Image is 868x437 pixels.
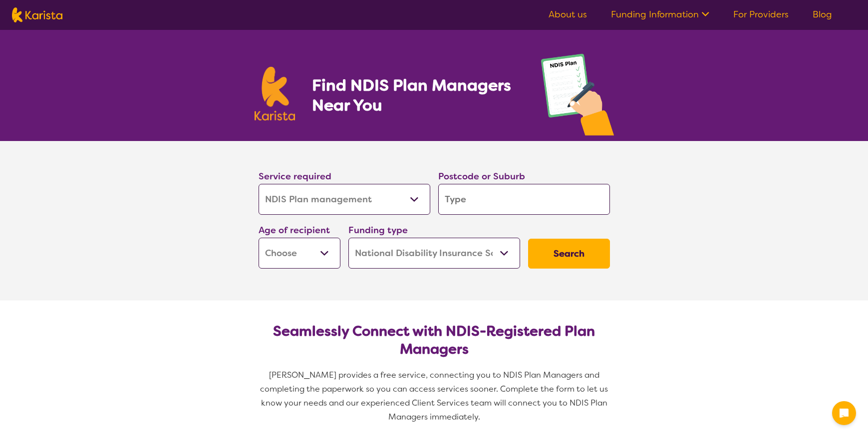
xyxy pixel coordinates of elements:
[611,8,709,20] a: Funding Information
[348,224,408,236] label: Funding type
[733,8,789,20] a: For Providers
[267,322,602,358] h2: Seamlessly Connect with NDIS-Registered Plan Managers
[260,370,610,422] span: [PERSON_NAME] provides a free service, connecting you to NDIS Plan Managers and completing the pa...
[438,170,525,182] label: Postcode or Suburb
[528,239,610,269] button: Search
[549,8,587,20] a: About us
[438,184,610,215] input: Type
[259,170,331,182] label: Service required
[12,7,62,22] img: Karista logo
[541,54,614,141] img: plan-management
[259,224,330,236] label: Age of recipient
[255,67,295,121] img: Karista logo
[813,8,832,20] a: Blog
[312,75,521,115] h1: Find NDIS Plan Managers Near You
